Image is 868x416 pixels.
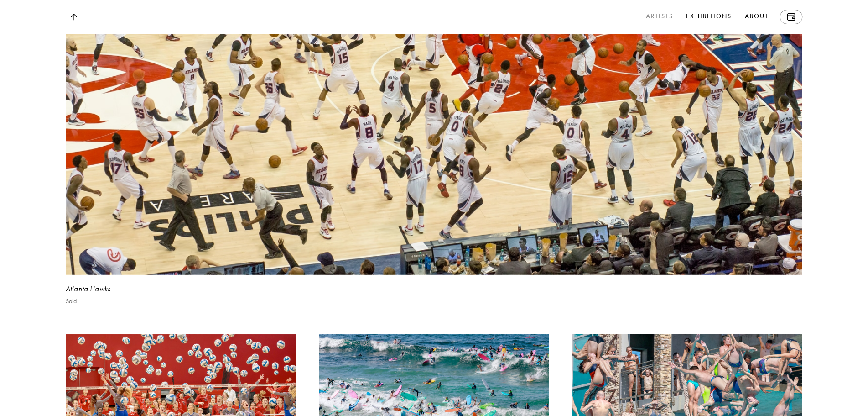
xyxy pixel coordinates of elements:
[66,284,802,294] div: Atlanta Hawks
[743,10,771,24] a: About
[644,10,676,24] a: Artists
[787,13,795,21] img: Wallet icon
[70,14,77,21] img: Top
[684,10,733,24] a: Exhibitions
[66,298,77,305] p: Sold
